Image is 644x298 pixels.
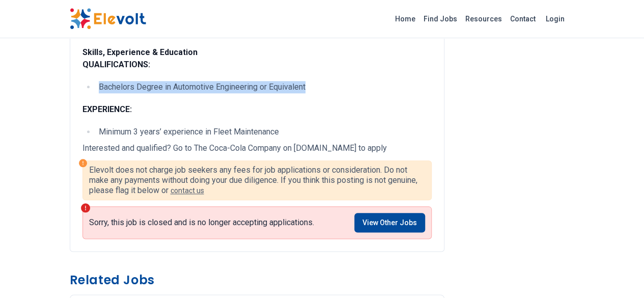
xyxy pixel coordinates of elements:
p: Elevolt does not charge job seekers any fees for job applications or consideration. Do not make a... [89,165,425,196]
li: Bachelors Degree in Automotive Engineering or Equivalent [96,81,432,93]
a: Resources [461,11,506,27]
p: Interested and qualified? Go to The Coca-Cola Company on [DOMAIN_NAME] to apply [82,142,432,154]
iframe: Chat Widget [593,249,644,298]
a: contact us [171,186,204,195]
p: Sorry, this job is closed and is no longer accepting applications. [89,218,314,228]
a: Contact [506,11,540,27]
a: Find Jobs [419,11,461,27]
li: Minimum 3 years’ experience in Fleet Maintenance [96,126,432,138]
img: Elevolt [70,8,146,30]
h3: Related Jobs [70,272,444,288]
a: Home [391,11,419,27]
strong: EXPERIENCE: [82,104,132,114]
a: View Other Jobs [354,213,425,232]
strong: Skills, Experience & Education QUALIFICATIONS: [82,47,198,69]
a: Login [540,9,571,29]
